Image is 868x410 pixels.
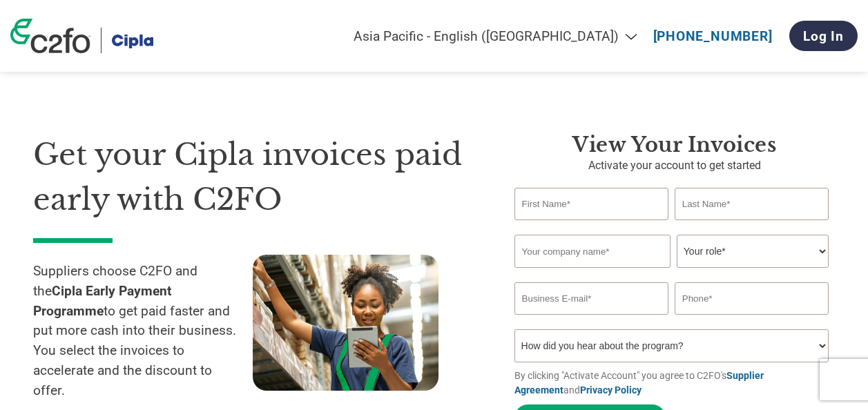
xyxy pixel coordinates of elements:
p: Activate your account to get started [514,157,835,174]
input: First Name* [514,188,668,220]
div: Inavlid Email Address [514,316,668,324]
img: c2fo logo [10,19,90,53]
div: Invalid first name or first name is too long [514,222,668,229]
a: [PHONE_NUMBER] [653,28,773,44]
strong: Cipla Early Payment Programme [33,283,172,319]
p: By clicking "Activate Account" you agree to C2FO's and [514,369,835,398]
a: Log In [789,21,858,51]
input: Invalid Email format [514,282,668,315]
input: Your company name* [514,235,671,268]
img: Cipla [112,28,153,53]
p: Suppliers choose C2FO and the to get paid faster and put more cash into their business. You selec... [33,262,253,401]
input: Last Name* [675,188,829,220]
h3: View your invoices [514,133,835,157]
div: Invalid company name or company name is too long [514,269,829,277]
a: Privacy Policy [580,384,642,396]
img: supply chain worker [253,255,438,391]
div: Invalid last name or last name is too long [675,222,829,229]
div: Inavlid Phone Number [675,316,829,324]
h1: Get your Cipla invoices paid early with C2FO [33,133,473,222]
input: Phone* [675,282,829,315]
select: Title/Role [677,235,829,268]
